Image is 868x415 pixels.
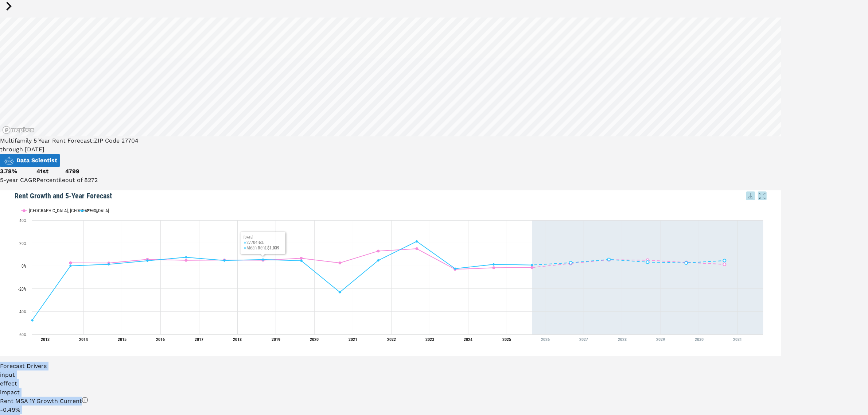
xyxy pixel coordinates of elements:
tspan: 2026 [541,337,550,342]
a: Mapbox logo [2,126,34,134]
path: Monday, 29 Aug, 20:00, 21.47. 27704. [416,240,419,243]
tspan: 2031 [733,337,742,342]
tspan: 2023 [425,337,434,342]
tspan: 2027 [579,337,588,342]
tspan: 2013 [41,337,50,342]
path: Friday, 29 Aug, 20:00, 0.79. 27704. [531,264,534,267]
path: Tuesday, 29 Aug, 20:00, -2.43. 27704. [454,267,457,270]
tspan: 2015 [118,337,126,342]
tspan: 2020 [310,337,319,342]
text: 40% [19,218,27,223]
path: Monday, 29 Aug, 20:00, 15.02. Durham-Chapel Hill, NC. [416,247,419,250]
path: Thursday, 29 Aug, 20:00, 4.64. 27704. [723,259,726,262]
path: Sunday, 29 Aug, 20:00, 5.6. 27704. [608,258,611,261]
path: Thursday, 29 Aug, 20:00, 4.53. 27704. [300,259,303,262]
text: -40% [18,309,27,314]
text: -20% [18,287,27,292]
path: Saturday, 29 Aug, 20:00, -23.05. 27704. [339,291,342,294]
strong: 4799 [65,168,79,175]
path: Friday, 29 Aug, 20:00, 1.38. 27704. [108,263,110,266]
tspan: 2014 [79,337,88,342]
text: [GEOGRAPHIC_DATA], [GEOGRAPHIC_DATA] [29,208,109,213]
path: Tuesday, 29 Aug, 20:00, 3.32. 27704. [646,261,649,264]
path: Saturday, 29 Aug, 20:00, 2.79. 27704. [569,261,572,264]
p: Percentile [36,176,65,185]
path: Sunday, 29 Aug, 20:00, 4.81. 27704. [377,259,380,262]
tspan: 2030 [695,337,704,342]
path: Saturday, 29 Aug, 20:00, 2.62. Durham-Chapel Hill, NC. [339,261,342,264]
div: Rent Growth and 5-Year Forecast. Highcharts interactive chart. [15,201,767,347]
tspan: 2021 [349,337,357,342]
tspan: 2024 [464,337,473,342]
text: 0% [22,264,27,269]
tspan: 2028 [618,337,627,342]
path: Thursday, 29 Aug, 20:00, 1.33. 27704. [493,263,495,266]
tspan: 2017 [195,337,203,342]
path: Wednesday, 29 Aug, 20:00, 5.53. 27704. [262,258,265,261]
path: Monday, 29 Aug, 20:00, 7.58. 27704. [185,256,188,259]
tspan: 2018 [233,337,242,342]
g: 27704, line 4 of 4 with 5 data points. [486,258,726,264]
h5: Rent Growth and 5-Year Forecast [15,190,767,201]
path: Thursday, 29 Aug, 20:00, 1.37. Durham-Chapel Hill, NC. [723,263,726,266]
strong: 41st [36,168,48,175]
text: -60% [18,332,27,337]
text: 27704 [87,208,98,213]
tspan: 2029 [656,337,665,342]
path: Sunday, 29 Aug, 20:00, 13.01. Durham-Chapel Hill, NC. [377,249,380,252]
text: 20% [19,241,27,246]
path: Thursday, 29 Aug, 20:00, 0.06. 27704. [69,264,72,267]
tspan: 2019 [272,337,280,342]
p: out of 8272 [65,176,98,185]
tspan: 2016 [156,337,165,342]
tspan: 2025 [502,337,511,342]
span: Data Scientist [16,156,57,165]
svg: Interactive chart [15,201,767,347]
path: Wednesday, 29 Aug, 20:00, 2.58. 27704. [685,261,688,264]
path: Saturday, 29 Aug, 20:00, 4.51. 27704. [146,259,149,262]
tspan: 2022 [387,337,396,342]
path: Tuesday, 29 Aug, 20:00, 4.73. 27704. [223,259,226,262]
path: Wednesday, 29 Aug, 20:00, -47.65. 27704. [31,319,34,322]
